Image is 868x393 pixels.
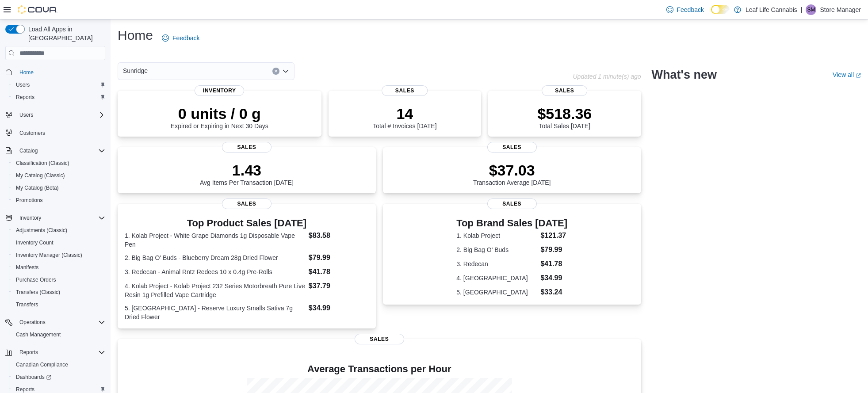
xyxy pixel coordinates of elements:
[16,227,67,234] span: Adjustments (Classic)
[473,161,551,186] div: Transaction Average [DATE]
[12,92,105,103] span: Reports
[456,245,537,254] dt: 2. Big Bag O' Buds
[9,91,109,103] button: Reports
[9,371,109,383] a: Dashboards
[12,195,105,206] span: Promotions
[711,5,730,14] input: Dark Mode
[12,80,105,90] span: Users
[12,170,105,181] span: My Catalog (Classic)
[16,331,61,338] span: Cash Management
[171,105,268,122] p: 0 units / 0 g
[16,276,56,283] span: Purchase Orders
[19,111,33,118] span: Users
[309,267,369,277] dd: $41.78
[16,347,105,358] span: Reports
[9,359,109,371] button: Canadian Compliance
[2,126,109,139] button: Customers
[9,261,109,274] button: Manifests
[12,372,105,382] span: Dashboards
[16,239,54,246] span: Inventory Count
[19,349,38,356] span: Reports
[125,253,305,262] dt: 2. Big Bag O' Buds - Blueberry Dream 28g Dried Flower
[16,374,51,381] span: Dashboards
[746,4,797,15] p: Leaf Life Cannabis
[856,73,861,78] svg: External link
[12,275,105,285] span: Purchase Orders
[222,142,271,153] span: Sales
[16,81,30,88] span: Users
[16,347,42,358] button: Reports
[542,85,588,96] span: Sales
[12,372,55,382] a: Dashboards
[12,158,73,168] a: Classification (Classic)
[9,298,109,311] button: Transfers
[537,105,592,130] div: Total Sales [DATE]
[9,328,109,341] button: Cash Management
[9,157,109,169] button: Classification (Classic)
[125,218,369,229] h3: Top Product Sales [DATE]
[16,317,105,328] span: Operations
[16,213,45,223] button: Inventory
[125,304,305,321] dt: 5. [GEOGRAPHIC_DATA] - Reserve Luxury Smalls Sativa 7g Dried Flower
[125,231,305,249] dt: 1. Kolab Project - White Grape Diamonds 1g Disposable Vape Pen
[12,158,105,168] span: Classification (Classic)
[806,4,816,15] div: Store Manager
[2,212,109,224] button: Inventory
[373,105,436,130] div: Total # Invoices [DATE]
[125,267,305,276] dt: 3. Redecan - Animal Rntz Redees 10 x 0.4g Pre-Rolls
[16,145,105,156] span: Catalog
[171,105,268,130] div: Expired or Expiring in Next 30 Days
[807,4,815,15] span: SM
[309,230,369,241] dd: $83.58
[12,183,62,193] a: My Catalog (Beta)
[16,145,41,156] button: Catalog
[2,145,109,157] button: Catalog
[573,73,641,80] p: Updated 1 minute(s) ago
[9,249,109,261] button: Inventory Manager (Classic)
[19,319,46,326] span: Operations
[16,67,37,78] a: Home
[355,334,404,344] span: Sales
[2,65,109,78] button: Home
[12,329,105,340] span: Cash Management
[9,286,109,298] button: Transfers (Classic)
[16,184,59,191] span: My Catalog (Beta)
[19,130,45,137] span: Customers
[677,5,704,14] span: Feedback
[16,160,69,167] span: Classification (Classic)
[12,287,64,298] a: Transfers (Classic)
[9,79,109,91] button: Users
[16,386,34,393] span: Reports
[18,5,57,14] img: Cova
[158,29,203,47] a: Feedback
[9,182,109,194] button: My Catalog (Beta)
[9,169,109,182] button: My Catalog (Classic)
[272,68,279,75] button: Clear input
[12,359,72,370] a: Canadian Compliance
[19,214,41,221] span: Inventory
[12,329,64,340] a: Cash Management
[16,361,68,368] span: Canadian Compliance
[222,198,271,209] span: Sales
[373,105,436,122] p: 14
[9,237,109,249] button: Inventory Count
[12,183,105,193] span: My Catalog (Beta)
[195,85,244,96] span: Inventory
[663,1,707,19] a: Feedback
[2,109,109,121] button: Users
[456,288,537,297] dt: 5. [GEOGRAPHIC_DATA]
[652,68,717,82] h2: What's new
[123,65,148,76] span: Sunridge
[309,252,369,263] dd: $79.99
[16,213,105,223] span: Inventory
[540,230,567,241] dd: $121.37
[833,71,861,78] a: View allExternal link
[456,274,537,282] dt: 4. [GEOGRAPHIC_DATA]
[125,282,305,299] dt: 4. Kolab Project - Kolab Project 232 Series Motorbreath Pure Live Resin 1g Prefilled Vape Cartridge
[9,194,109,206] button: Promotions
[16,301,38,308] span: Transfers
[12,287,105,298] span: Transfers (Classic)
[12,195,46,206] a: Promotions
[12,225,105,236] span: Adjustments (Classic)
